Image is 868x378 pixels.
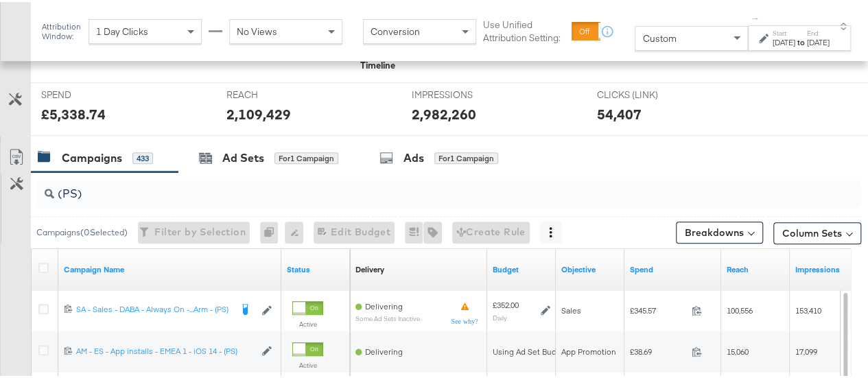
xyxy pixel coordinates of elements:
div: 2,109,429 [226,102,291,122]
span: Conversion [371,23,420,36]
span: 15,060 [727,344,749,355]
div: 433 [132,150,153,163]
div: Attribution Window: [41,20,82,39]
a: SA - Sales - DABA - Always On -...Arm - (PS) [76,302,231,316]
div: AM - ES - App installs - EMEA 1 - iOS 14 - (PS) [76,344,255,355]
div: Delivery [355,262,384,273]
a: Your campaign's objective. [561,262,619,273]
sub: Daily [493,311,507,320]
div: for 1 Campaign [434,150,498,163]
a: The number of times your ad was served. On mobile apps an ad is counted as served the first time ... [795,262,853,273]
div: Ads [403,148,424,164]
div: Campaigns [62,148,122,164]
a: The maximum amount you're willing to spend on your ads, on average each day or over the lifetime ... [493,262,550,273]
span: No Views [237,23,277,36]
div: £352.00 [493,298,519,309]
a: Your campaign name. [64,262,276,273]
div: £5,338.74 [41,102,106,122]
span: REACH [226,86,329,99]
div: [DATE] [773,35,795,46]
span: 153,410 [795,303,821,314]
span: ↑ [749,14,762,19]
span: Sales [561,303,581,314]
div: for 1 Campaign [274,150,338,163]
div: 0 [260,220,285,241]
div: 2,982,260 [412,102,476,122]
button: Breakdowns [676,220,763,241]
a: Shows the current state of your Ad Campaign. [287,262,344,273]
sub: Some Ad Sets Inactive [355,313,420,320]
div: Using Ad Set Budget [493,344,569,355]
span: 100,556 [727,303,753,314]
label: Active [292,359,323,368]
label: Active [292,318,323,327]
div: [DATE] [807,35,830,46]
strong: to [795,35,807,45]
div: Timeline [360,57,395,70]
a: The total amount spent to date. [630,262,716,273]
span: Delivering [365,299,403,309]
span: Custom [642,30,676,43]
span: App Promotion [561,344,616,355]
span: 17,099 [795,344,817,355]
input: Search Campaigns by Name, ID or Objective [54,173,789,200]
span: IMPRESSIONS [412,86,515,99]
span: £38.69 [630,344,686,355]
span: 1 Day Clicks [96,23,148,36]
div: Ad Sets [222,148,264,164]
a: The number of people your ad was served to. [727,262,784,273]
div: Campaigns ( 0 Selected) [36,224,128,237]
span: SPEND [41,86,144,99]
span: CLICKS (LINK) [596,86,699,99]
label: End: [807,27,830,36]
label: Use Unified Attribution Setting: [483,16,566,42]
a: Reflects the ability of your Ad Campaign to achieve delivery based on ad states, schedule and bud... [355,262,384,273]
label: Start: [773,27,795,36]
span: Delivering [365,344,403,355]
div: SA - Sales - DABA - Always On -...Arm - (PS) [76,302,231,313]
span: £345.57 [630,303,686,314]
button: Column Sets [773,220,861,242]
div: 54,407 [596,102,641,122]
a: AM - ES - App installs - EMEA 1 - iOS 14 - (PS) [76,344,255,355]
